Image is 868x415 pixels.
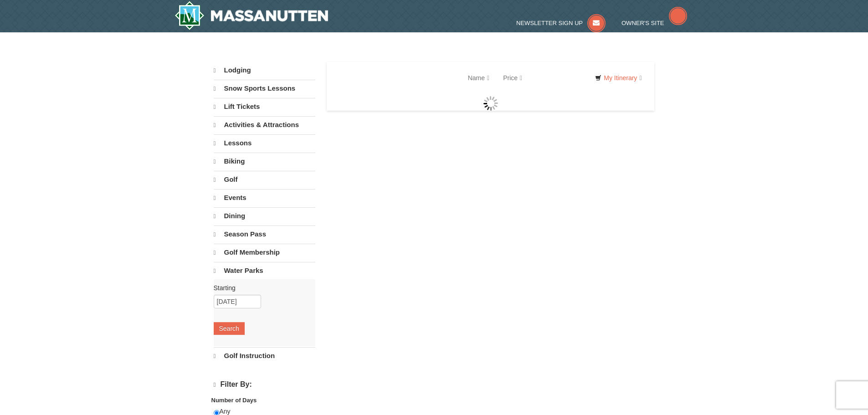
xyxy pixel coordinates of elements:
[214,347,315,364] a: Golf Instruction
[214,116,315,133] a: Activities & Attractions
[214,225,315,243] a: Season Pass
[214,62,315,79] a: Lodging
[621,20,687,26] a: Owner's Site
[214,283,308,292] label: Starting
[214,189,315,206] a: Events
[214,98,315,115] a: Lift Tickets
[175,1,329,30] img: Massanutten Resort Logo
[516,20,606,26] a: Newsletter Sign Up
[214,171,315,188] a: Golf
[214,244,315,261] a: Golf Membership
[214,380,315,389] h4: Filter By:
[214,322,245,335] button: Search
[621,20,664,26] span: Owner's Site
[516,20,583,26] span: Newsletter Sign Up
[214,153,315,170] a: Biking
[589,71,647,85] a: My Itinerary
[483,96,498,111] img: wait gif
[214,134,315,152] a: Lessons
[214,262,315,279] a: Water Parks
[175,1,329,30] a: Massanutten Resort
[214,207,315,225] a: Dining
[211,397,257,404] strong: Number of Days
[496,69,529,87] a: Price
[214,80,315,97] a: Snow Sports Lessons
[461,69,496,87] a: Name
